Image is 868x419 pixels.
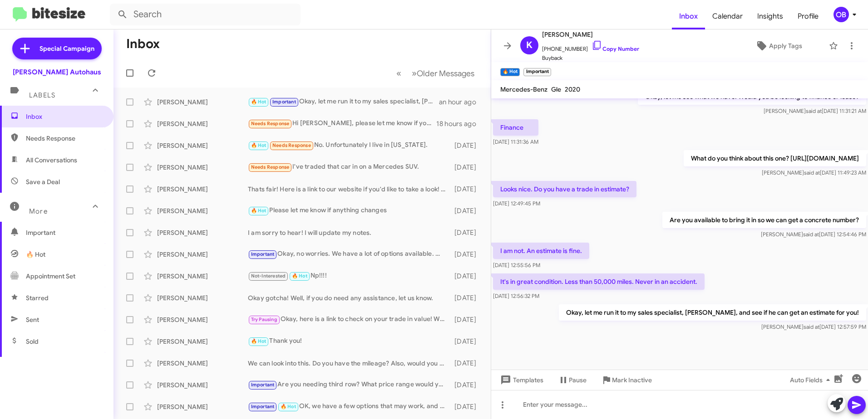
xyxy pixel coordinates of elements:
[248,271,450,281] div: Np!!!!
[248,162,450,172] div: I've traded that car in on a Mercedes SUV.
[248,401,450,412] div: OK, we have a few options that may work, and we can also get an appraisal on your Corvette. I not...
[157,293,248,302] div: [PERSON_NAME]
[251,404,275,409] span: Important
[29,91,55,99] span: Labels
[251,251,275,257] span: Important
[157,185,248,194] div: [PERSON_NAME]
[292,273,307,279] span: 🔥 Hot
[251,338,266,344] span: 🔥 Hot
[417,68,474,78] span: Older Messages
[592,45,639,52] a: Copy Number
[790,372,833,388] span: Auto Fields
[551,85,561,93] span: Gle
[157,337,248,346] div: [PERSON_NAME]
[542,29,639,40] span: [PERSON_NAME]
[248,380,450,390] div: Are you needing third row? What price range would you want to be in?
[705,3,750,29] a: Calendar
[493,138,538,145] span: [DATE] 11:31:36 AM
[406,64,480,83] button: Next
[523,68,551,76] small: Important
[569,372,587,388] span: Pause
[783,372,841,388] button: Auto Fields
[26,337,39,346] span: Sold
[498,372,543,388] span: Templates
[826,7,858,22] button: OB
[12,38,102,59] a: Special Campaign
[450,250,483,259] div: [DATE]
[248,359,450,368] div: We can look into this. Do you have the mileage? Also, would you be looking to sell or trade in?
[559,304,866,321] p: Okay, let me run it to my sales specialist, [PERSON_NAME], and see if he can get an estimate for ...
[450,163,483,172] div: [DATE]
[26,250,45,259] span: 🔥 Hot
[251,142,266,148] span: 🔥 Hot
[26,156,77,165] span: All Conversations
[391,64,407,83] button: Previous
[769,38,802,54] span: Apply Tags
[803,231,819,238] span: said at
[439,97,483,107] div: an hour ago
[672,3,705,29] a: Inbox
[450,337,483,346] div: [DATE]
[491,372,551,388] button: Templates
[436,119,483,128] div: 18 hours ago
[248,314,450,325] div: Okay, here is a link to check on your trade in value! We are typically pretty close to what they ...
[764,107,866,114] span: [PERSON_NAME] [DATE] 11:31:21 AM
[493,200,540,207] span: [DATE] 12:49:45 PM
[542,40,639,54] span: [PHONE_NUMBER]
[251,273,286,279] span: Not-Interested
[251,164,290,170] span: Needs Response
[761,323,866,330] span: [PERSON_NAME] [DATE] 12:57:59 PM
[684,150,866,166] p: What do you think about this one? [URL][DOMAIN_NAME]
[612,372,652,388] span: Mark Inactive
[493,119,538,136] p: Finance
[157,359,248,368] div: [PERSON_NAME]
[251,317,277,322] span: Try Pausing
[248,140,450,151] div: No. Unfortunately I live in [US_STATE].
[493,181,636,197] p: Looks nice. Do you have a trade in estimate?
[804,323,819,330] span: said at
[450,185,483,194] div: [DATE]
[157,402,248,411] div: [PERSON_NAME]
[157,141,248,150] div: [PERSON_NAME]
[251,208,266,214] span: 🔥 Hot
[157,163,248,172] div: [PERSON_NAME]
[762,169,866,176] span: [PERSON_NAME] [DATE] 11:49:23 AM
[450,293,483,302] div: [DATE]
[26,315,39,324] span: Sent
[750,3,790,29] a: Insights
[251,121,290,127] span: Needs Response
[662,212,866,228] p: Are you available to bring it in so we can get a concrete number?
[450,141,483,150] div: [DATE]
[248,118,436,129] div: Hi [PERSON_NAME], please let me know if you find car with the following features. 2024 to 25, gle...
[500,85,547,93] span: Mercedes-Benz
[13,68,101,77] div: [PERSON_NAME] Autohaus
[396,68,401,79] span: «
[26,177,60,186] span: Save a Deal
[157,380,248,390] div: [PERSON_NAME]
[526,38,533,53] span: K
[272,99,296,105] span: Important
[790,3,826,29] a: Profile
[806,107,822,114] span: said at
[281,404,296,409] span: 🔥 Hot
[248,228,450,237] div: I am sorry to hear! I will update my notes.
[157,228,248,237] div: [PERSON_NAME]
[493,273,705,290] p: It's in great condition. Less than 50,000 miles. Never in an accident.
[248,97,439,107] div: Okay, let me run it to my sales specialist, [PERSON_NAME], and see if he can get an estimate for ...
[251,382,275,388] span: Important
[26,228,103,237] span: Important
[551,372,594,388] button: Pause
[39,44,94,53] span: Special Campaign
[248,185,450,194] div: Thats fair! Here is a link to our website if you'd like to take a look! [URL][DOMAIN_NAME]
[391,64,480,83] nav: Page navigation example
[26,134,103,143] span: Needs Response
[26,272,75,281] span: Appointment Set
[493,292,539,299] span: [DATE] 12:56:32 PM
[412,68,417,79] span: »
[272,142,311,148] span: Needs Response
[126,37,160,51] h1: Inbox
[732,38,824,54] button: Apply Tags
